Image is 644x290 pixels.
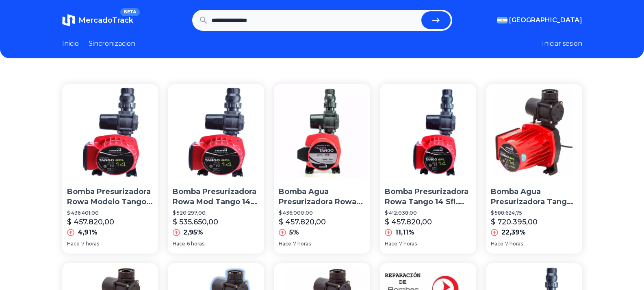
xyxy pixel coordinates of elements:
span: Hace [279,241,291,247]
p: Bomba Agua Presurizadora Rowa Tango Sfl 14 Mas Presion Para 3 Baños Producto Calidad Rowa Oferta! [279,187,365,207]
p: $ 588.624,75 [491,210,577,216]
span: Hace [385,241,397,247]
p: 22,39% [501,228,526,237]
span: BETA [120,8,139,16]
img: Bomba Agua Presurizadora Rowa Tango Sfl 14 Mas Presion Para 3 Baños Producto Calidad Rowa Oferta! [274,84,370,180]
img: MercadoTrack [62,14,75,27]
img: Bomba Presurizadora Rowa Tango 14 Sfl. Mas Presion Mas Agua! [380,84,476,180]
img: Bomba Presurizadora Rowa Modelo Tango 14 Sfl Mayor Presión [62,84,158,180]
button: Iniciar sesion [542,39,582,49]
p: $ 457.820,00 [67,216,114,228]
p: $ 520.297,00 [173,210,259,216]
button: [GEOGRAPHIC_DATA] [497,15,582,25]
img: Bomba Agua Presurizadora Tango Sfl 14 Rowa 0006-0002 Pintumm [486,84,582,180]
p: $ 436.000,00 [279,210,365,216]
span: 7 horas [293,241,311,247]
img: Argentina [497,17,507,23]
a: Bomba Presurizadora Rowa Tango 14 Sfl. Mas Presion Mas Agua!Bomba Presurizadora Rowa Tango 14 Sfl... [380,84,476,254]
p: Bomba Presurizadora Rowa Mod Tango 14 Sfl Mayor Presión Cta [173,187,259,207]
a: MercadoTrackBETA [62,14,133,27]
span: Hace [67,241,80,247]
span: Hace [173,241,185,247]
p: $ 457.820,00 [279,216,326,228]
span: Hace [491,241,503,247]
span: 7 horas [505,241,523,247]
p: 2,95% [183,228,203,237]
p: $ 535.650,00 [173,216,218,228]
a: Bomba Agua Presurizadora Tango Sfl 14 Rowa 0006-0002 PintummBomba Agua Presurizadora Tango Sfl 14... [486,84,582,254]
a: Bomba Agua Presurizadora Rowa Tango Sfl 14 Mas Presion Para 3 Baños Producto Calidad Rowa Oferta!... [274,84,370,254]
img: Bomba Presurizadora Rowa Mod Tango 14 Sfl Mayor Presión Cta [168,84,264,180]
a: Bomba Presurizadora Rowa Modelo Tango 14 Sfl Mayor PresiónBomba Presurizadora Rowa Modelo Tango 1... [62,84,158,254]
span: 6 horas [187,241,204,247]
p: $ 436.401,00 [67,210,154,216]
p: $ 720.395,00 [491,216,538,228]
a: Bomba Presurizadora Rowa Mod Tango 14 Sfl Mayor Presión CtaBomba Presurizadora Rowa Mod Tango 14 ... [168,84,264,254]
a: Inicio [62,39,79,49]
p: $ 457.820,00 [385,216,432,228]
span: 7 horas [81,241,99,247]
p: 5% [289,228,299,237]
a: Sincronizacion [89,39,135,49]
span: MercadoTrack [78,16,133,25]
p: Bomba Agua Presurizadora Tango Sfl 14 Rowa 0006-0002 Pintumm [491,187,577,207]
p: Bomba Presurizadora Rowa Modelo Tango 14 Sfl Mayor Presión [67,187,154,207]
span: [GEOGRAPHIC_DATA] [509,15,582,25]
p: $ 412.038,00 [385,210,471,216]
p: Bomba Presurizadora Rowa Tango 14 Sfl. Mas Presion Mas Agua! [385,187,471,207]
p: 4,91% [78,228,98,237]
p: 11,11% [395,228,414,237]
span: 7 horas [399,241,417,247]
